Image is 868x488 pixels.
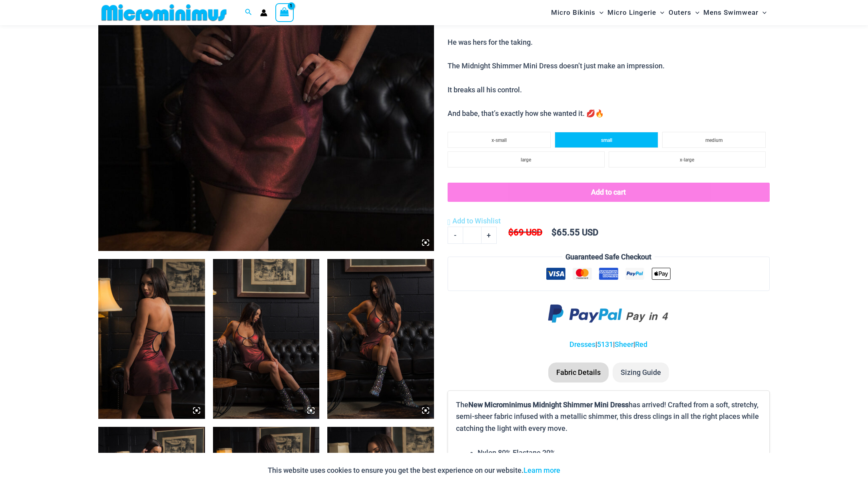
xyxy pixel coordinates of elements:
[551,227,557,237] span: $
[478,447,761,459] li: Nylon 80% Elastane 20%
[601,137,612,143] span: small
[691,2,699,23] span: Menu Toggle
[492,137,507,143] span: x-small
[566,461,600,480] button: Accept
[605,2,666,23] a: Micro LingerieMenu ToggleMenu Toggle
[508,227,542,237] bdi: 69 USD
[615,340,633,349] a: Sheer
[448,183,770,202] button: Add to cart
[245,8,252,18] a: Search icon link
[448,132,551,148] li: x-small
[551,2,595,23] span: Micro Bikinis
[607,2,656,23] span: Micro Lingerie
[562,251,655,263] legend: Guaranteed Safe Checkout
[669,2,691,23] span: Outers
[555,132,658,148] li: small
[482,227,497,243] a: +
[597,340,613,349] a: 5131
[548,363,609,382] li: Fabric Details
[327,259,434,419] img: Midnight Shimmer Red 5131 Dress
[452,217,501,225] span: Add to Wishlist
[448,215,501,227] a: Add to Wishlist
[548,1,770,24] nav: Site Navigation
[569,340,595,349] a: Dresses
[551,227,598,237] bdi: 65.55 USD
[521,157,531,163] span: large
[609,151,766,167] li: x-large
[463,227,482,243] input: Product quantity
[98,4,230,22] img: MM SHOP LOGO FLAT
[656,2,664,23] span: Menu Toggle
[448,339,770,351] p: | | |
[268,464,560,476] p: This website uses cookies to ensure you get the best experience on our website.
[613,363,669,382] li: Sizing Guide
[98,259,205,419] img: Midnight Shimmer Red 5131 Dress
[508,227,514,237] span: $
[680,157,694,163] span: x-large
[260,9,267,16] a: Account icon link
[759,2,766,23] span: Menu Toggle
[595,2,603,23] span: Menu Toggle
[448,151,605,167] li: large
[662,132,766,148] li: medium
[524,466,560,474] a: Learn more
[635,340,647,349] a: Red
[701,2,768,23] a: Mens SwimwearMenu ToggleMenu Toggle
[213,259,320,419] img: Midnight Shimmer Red 5131 Dress
[448,227,463,243] a: -
[468,400,629,409] b: New Microminimus Midnight Shimmer Mini Dress
[667,2,701,23] a: OutersMenu ToggleMenu Toggle
[705,137,723,143] span: medium
[703,2,759,23] span: Mens Swimwear
[275,3,294,22] a: View Shopping Cart, 1 items
[549,2,605,23] a: Micro BikinisMenu ToggleMenu Toggle
[456,399,761,434] p: The has arrived! Crafted from a soft, stretchy, semi-sheer fabric infused with a metallic shimmer...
